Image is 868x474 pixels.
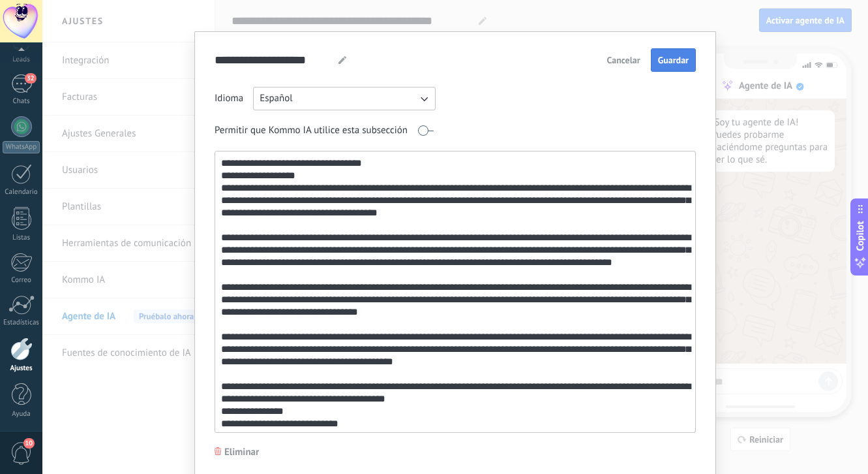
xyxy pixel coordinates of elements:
span: Idioma [215,92,243,105]
button: Cancelar [601,50,646,70]
span: 10 [23,438,35,449]
span: Eliminar [224,446,259,459]
span: Español [260,92,293,105]
div: Calendario [3,188,40,197]
div: Listas [3,234,40,242]
div: Ayuda [3,410,40,419]
span: Copilot [854,221,867,251]
span: 32 [25,73,36,84]
div: Estadísticas [3,319,40,327]
div: Ajustes [3,364,40,373]
span: Guardar [658,55,689,65]
button: Español [253,87,436,110]
span: Cancelar [607,55,640,65]
span: Permitir que Kommo IA utilice esta subsección [215,124,408,137]
div: Chats [3,97,40,106]
button: Guardar [651,48,696,72]
div: WhatsApp [3,141,40,153]
div: Correo [3,276,40,285]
